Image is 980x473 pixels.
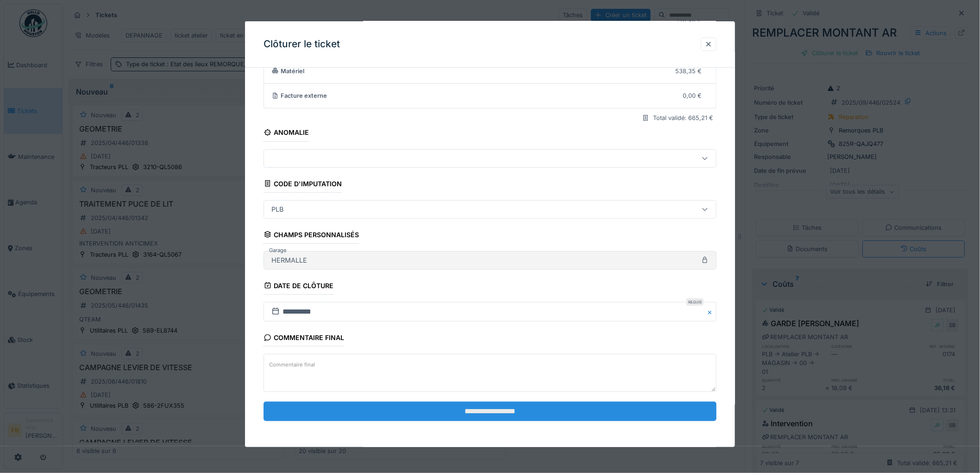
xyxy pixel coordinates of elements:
div: Anomalie [264,126,309,141]
h3: Clôturer le ticket [264,38,340,50]
button: Close [706,302,716,322]
div: Matériel [271,66,668,75]
summary: Facture externe0,00 € [268,87,712,104]
div: 0,00 € [683,91,702,100]
summary: Matériel538,35 € [268,63,712,80]
label: Garage [267,246,289,254]
div: Facture externe [271,91,676,100]
div: HERMALLE [268,255,311,265]
div: Date de clôture [264,279,333,295]
div: 538,35 € [675,66,702,75]
div: Code d'imputation [264,177,342,193]
div: PLB [268,204,287,214]
div: Requis [686,298,704,306]
label: Commentaire final [267,359,317,371]
div: Total validé: 665,21 € [653,114,713,122]
div: Champs personnalisés [264,228,359,244]
div: Commentaire final [264,331,344,347]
